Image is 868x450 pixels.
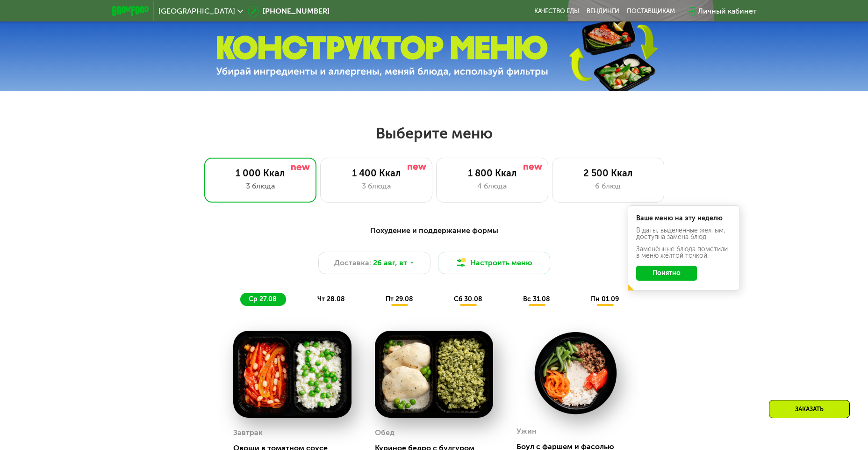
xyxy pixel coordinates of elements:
div: 3 блюда [330,181,423,192]
span: ср 27.08 [249,295,277,303]
div: Ужин [516,424,537,438]
div: Заказать [769,400,850,418]
h2: Выберите меню [30,124,838,143]
div: Личный кабинет [698,6,757,17]
div: Заменённые блюда пометили в меню жёлтой точкой. [636,246,732,259]
span: пт 29.08 [386,295,413,303]
div: 2 500 Ккал [562,167,654,179]
div: В даты, выделенные желтым, доступна замена блюд. [636,227,732,240]
div: Обед [375,426,395,440]
button: Настроить меню [438,252,550,274]
div: 3 блюда [214,181,307,192]
div: Завтрак [233,426,263,440]
span: сб 30.08 [454,295,482,303]
a: [PHONE_NUMBER] [248,6,330,17]
span: 26 авг, вт [373,257,407,269]
div: 6 блюд [562,181,654,192]
div: 1 800 Ккал [446,167,538,179]
span: вс 31.08 [523,295,550,303]
div: Ваше меню на эту неделю [636,215,732,222]
button: Понятно [636,266,697,281]
a: Качество еды [534,7,579,15]
span: [GEOGRAPHIC_DATA] [158,7,235,15]
span: Доставка: [334,257,371,269]
div: 1 000 Ккал [214,167,307,179]
span: чт 28.08 [317,295,345,303]
div: Похудение и поддержание формы [158,225,711,237]
div: поставщикам [627,7,675,15]
div: 1 400 Ккал [330,167,423,179]
div: 4 блюда [446,181,538,192]
span: пн 01.09 [591,295,619,303]
a: Вендинги [587,7,619,15]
